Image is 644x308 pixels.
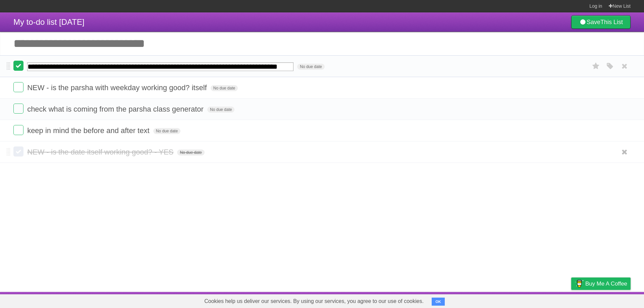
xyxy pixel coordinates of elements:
[600,19,623,25] b: This List
[13,17,85,26] span: My to-do list [DATE]
[13,104,23,114] label: Done
[540,294,554,306] a: Terms
[13,82,23,92] label: Done
[13,61,23,71] label: Done
[177,149,204,156] span: No due date
[590,61,602,72] label: Star task
[571,278,631,290] a: Buy me a coffee
[585,278,627,290] span: Buy me a coffee
[207,107,234,113] span: No due date
[27,148,175,156] span: NEW - is the date itself working good? - YES
[575,278,584,289] img: Buy me a coffee
[27,126,151,135] span: keep in mind the before and after text
[482,294,496,306] a: About
[571,15,631,29] a: SaveThis List
[13,125,23,135] label: Done
[27,83,209,92] span: NEW - is the parsha with weekday working good? itself
[198,295,430,308] span: Cookies help us deliver our services. By using our services, you agree to our use of cookies.
[13,146,23,157] label: Done
[297,64,324,70] span: No due date
[153,128,180,134] span: No due date
[504,294,531,306] a: Developers
[588,294,631,306] a: Suggest a feature
[562,294,580,306] a: Privacy
[432,298,445,306] button: OK
[211,85,238,91] span: No due date
[27,105,205,113] span: check what is coming from the parsha class generator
